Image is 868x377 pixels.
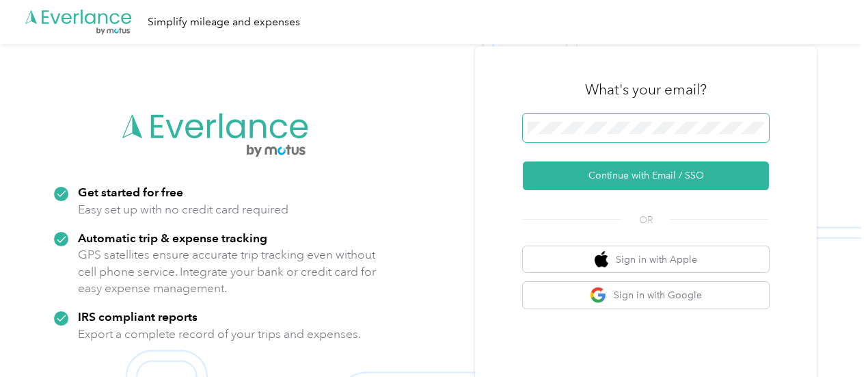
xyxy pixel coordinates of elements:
h3: What's your email? [585,80,707,99]
img: apple logo [595,251,608,268]
p: Export a complete record of your trips and expenses. [78,326,361,343]
p: Easy set up with no credit card required [78,201,288,218]
strong: Get started for free [78,185,183,199]
strong: IRS compliant reports [78,309,198,324]
button: Continue with Email / SSO [523,161,769,190]
button: google logoSign in with Google [523,282,769,309]
span: OR [622,213,670,227]
p: GPS satellites ensure accurate trip tracking even without cell phone service. Integrate your bank... [78,246,377,297]
button: apple logoSign in with Apple [523,246,769,273]
div: Simplify mileage and expenses [148,14,300,31]
img: google logo [590,287,607,304]
strong: Automatic trip & expense tracking [78,231,267,245]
